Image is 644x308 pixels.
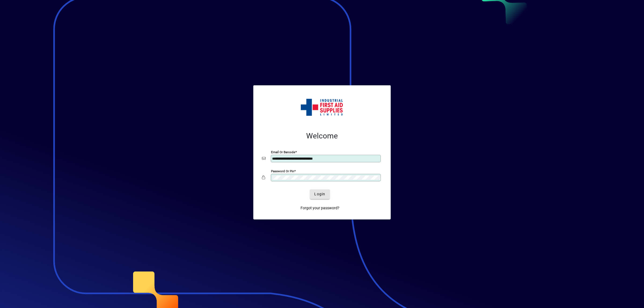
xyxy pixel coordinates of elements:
button: Login [310,189,330,199]
span: Forgot your password? [301,205,339,211]
mat-label: Email or Barcode [271,150,295,154]
span: Login [314,191,325,197]
h2: Welcome [262,131,382,141]
a: Forgot your password? [298,203,342,213]
mat-label: Password or Pin [271,169,294,173]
